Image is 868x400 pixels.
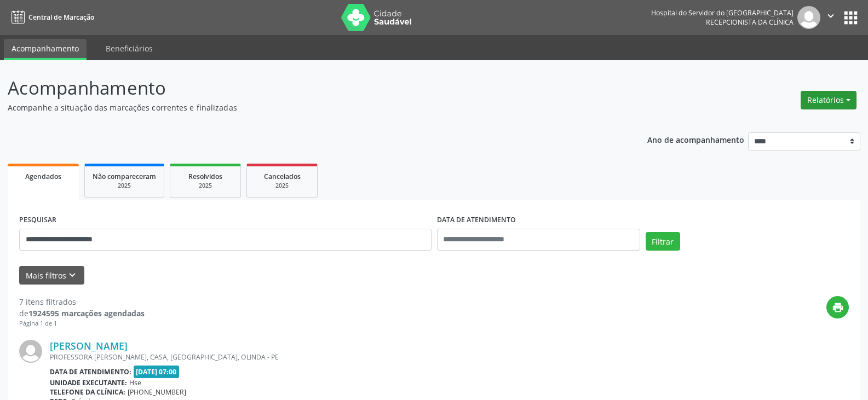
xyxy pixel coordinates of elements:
[50,387,125,397] b: Telefone da clínica:
[19,340,42,363] img: img
[28,308,145,318] strong: 1924595 marcações agendadas
[651,8,794,18] div: Hospital do Servidor do [GEOGRAPHIC_DATA]
[19,266,84,285] button: Mais filtroskeyboard_arrow_down
[646,232,680,251] button: Filtrar
[647,132,744,146] p: Ano de acompanhamento
[264,172,301,181] span: Cancelados
[50,378,127,387] b: Unidade executante:
[25,172,61,181] span: Agendados
[826,296,849,318] button: print
[66,269,78,281] i: keyboard_arrow_down
[93,182,156,190] div: 2025
[188,172,222,181] span: Resolvidos
[50,352,685,362] div: PROFESSORA [PERSON_NAME], CASA, [GEOGRAPHIC_DATA], OLINDA - PE
[128,387,186,397] span: [PHONE_NUMBER]
[28,13,94,22] span: Central de Marcação
[437,212,516,229] label: DATA DE ATENDIMENTO
[129,378,141,387] span: Hse
[178,182,233,190] div: 2025
[50,340,128,352] a: [PERSON_NAME]
[19,319,145,328] div: Página 1 de 1
[50,367,131,376] b: Data de atendimento:
[797,6,820,29] img: img
[19,308,145,319] div: de
[832,302,844,314] i: print
[255,182,309,190] div: 2025
[19,212,56,229] label: PESQUISAR
[98,39,160,58] a: Beneficiários
[8,74,605,102] p: Acompanhamento
[801,91,856,109] button: Relatórios
[8,8,94,26] a: Central de Marcação
[93,172,156,181] span: Não compareceram
[841,8,860,27] button: apps
[8,102,605,113] p: Acompanhe a situação das marcações correntes e finalizadas
[19,296,145,308] div: 7 itens filtrados
[4,39,87,60] a: Acompanhamento
[825,10,837,22] i: 
[706,18,794,27] span: Recepcionista da clínica
[820,6,841,29] button: 
[134,366,180,378] span: [DATE] 07:00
